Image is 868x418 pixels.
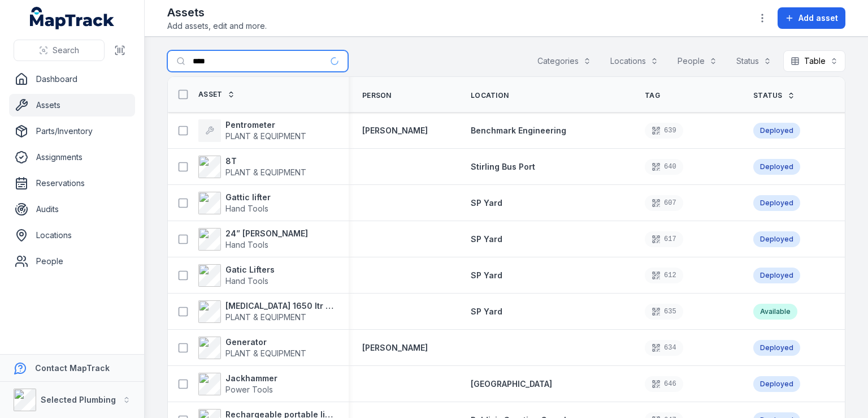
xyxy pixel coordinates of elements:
a: Locations [9,224,135,247]
a: PentrometerPLANT & EQUIPMENT [198,119,306,142]
div: Deployed [753,340,800,356]
span: PLANT & EQUIPMENT [225,312,306,322]
button: Table [783,50,845,72]
span: Location [471,91,509,100]
div: Available [753,304,797,320]
div: 640 [645,159,683,175]
button: Search [14,40,105,61]
button: Status [729,50,779,72]
a: Dashboard [9,68,135,91]
div: Deployed [753,123,800,139]
button: Categories [530,50,598,72]
span: PLANT & EQUIPMENT [225,131,306,141]
span: Add assets, edit and more. [167,20,267,32]
span: Search [53,45,79,56]
a: [PERSON_NAME] [362,342,428,354]
a: SP Yard [471,270,502,281]
a: 24” [PERSON_NAME]Hand Tools [198,228,308,251]
strong: Pentrometer [225,119,306,131]
div: Deployed [753,195,800,211]
div: Deployed [753,376,800,392]
a: Audits [9,198,135,221]
span: Benchmark Engineering [471,126,566,135]
a: Parts/Inventory [9,120,135,143]
div: 646 [645,376,683,392]
div: 635 [645,304,683,320]
span: SP Yard [471,234,502,244]
strong: Jackhammer [225,373,277,384]
div: 617 [645,231,683,247]
strong: Selected Plumbing [41,395,116,404]
a: MapTrack [30,7,115,29]
a: Status [753,91,795,100]
a: [GEOGRAPHIC_DATA] [471,378,552,390]
span: Status [753,91,783,100]
strong: 24” [PERSON_NAME] [225,228,308,239]
span: PLANT & EQUIPMENT [225,167,306,177]
a: JackhammerPower Tools [198,373,277,395]
span: Person [362,91,392,100]
span: Add asset [798,12,838,24]
a: Gatic LiftersHand Tools [198,264,275,287]
div: Deployed [753,231,800,247]
strong: Gattic lifter [225,192,271,203]
div: 612 [645,268,683,283]
a: SP Yard [471,197,502,209]
a: [PERSON_NAME] [362,125,428,136]
span: [GEOGRAPHIC_DATA] [471,379,552,389]
div: Deployed [753,268,800,283]
span: SP Yard [471,270,502,280]
a: Assignments [9,146,135,169]
a: 8TPLANT & EQUIPMENT [198,156,306,178]
button: Add asset [778,7,845,29]
strong: 8T [225,156,306,167]
div: Deployed [753,159,800,175]
strong: Contact MapTrack [35,363,110,373]
a: People [9,250,135,273]
a: [MEDICAL_DATA] 1650 ltr water containerPLANT & EQUIPMENT [198,300,335,323]
a: SP Yard [471,306,502,317]
div: 607 [645,195,683,211]
a: Stirling Bus Port [471,161,535,173]
h2: Assets [167,5,267,20]
span: Stirling Bus Port [471,162,535,171]
button: Locations [603,50,666,72]
span: Hand Tools [225,276,268,286]
a: GeneratorPLANT & EQUIPMENT [198,337,306,359]
a: Benchmark Engineering [471,125,566,136]
span: Hand Tools [225,240,268,249]
span: PLANT & EQUIPMENT [225,348,306,358]
span: Hand Tools [225,204,268,213]
div: 639 [645,123,683,139]
a: Asset [198,90,235,99]
span: SP Yard [471,307,502,316]
span: Asset [198,90,223,99]
a: SP Yard [471,234,502,245]
span: Power Tools [225,385,273,394]
a: Reservations [9,172,135,195]
a: Assets [9,94,135,117]
strong: [MEDICAL_DATA] 1650 ltr water container [225,300,335,312]
strong: Gatic Lifters [225,264,275,275]
a: Gattic lifterHand Tools [198,192,271,214]
div: 634 [645,340,683,356]
span: SP Yard [471,198,502,208]
strong: Generator [225,337,306,348]
span: Tag [645,91,660,100]
button: People [670,50,724,72]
